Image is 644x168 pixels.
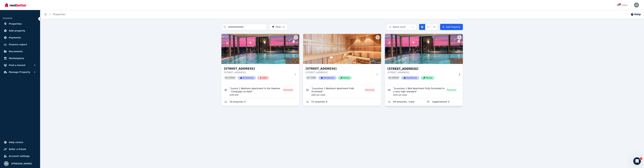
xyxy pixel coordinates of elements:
img: RentBetter [5,3,26,7]
img: 307/499 St Kilda Road, Melbourne [383,33,465,65]
a: 208/499 St Kilda Road, Melbourne[STREET_ADDRESS][STREET_ADDRESS]PID 71566ResidentialRental [303,34,381,85]
span: Manage Property [9,70,30,74]
p: [STREET_ADDRESS] [224,71,292,74]
a: Finance report [3,41,38,48]
span: Help centre [9,140,23,144]
a: Documents [3,48,38,55]
span: Find a tenant [9,63,25,67]
a: Edit listing: Luxury 1 Bedroom Apartment in the Fawkner - Campaign on Hold [221,85,299,98]
img: 208/499 St Kilda Road, Melbourne [303,34,381,64]
a: 208/499 St Kilda Road, Melbourne[STREET_ADDRESS][STREET_ADDRESS]PID 123841ResidentialSale [221,34,299,85]
p: [STREET_ADDRESS] [387,71,456,74]
a: Enquiries for 307/499 St Kilda Road, Melbourne [385,98,424,106]
span: Refer a friend [9,147,26,151]
button: Name (A-Z) [386,24,416,30]
span: Rental [421,76,434,80]
a: Edit listing: Luxurious 1 Bedroom Apartment Fully Furnished [303,85,381,98]
a: Properties [3,21,38,27]
span: Name (A-Z) [393,25,405,29]
span: Residential [401,76,419,80]
span: Finance report [9,43,27,46]
button: More options [294,35,298,39]
span: Documents [9,50,23,53]
span: Account settings [9,154,30,158]
span: [PERSON_NAME] [11,162,32,165]
iframe: Intercom live chat [633,157,641,165]
span: Residential [318,76,336,80]
h3: [STREET_ADDRESS] [224,66,292,71]
button: Find a tenant [3,62,38,68]
span: 1 [619,3,621,5]
a: Enquiries for 208/499 St Kilda Road, Melbourne [303,98,381,106]
a: Enquiries for 208/499 St Kilda Road, Melbourne [221,98,299,106]
span: Sale [257,76,269,80]
img: Simon Walker [634,3,639,8]
small: PID [307,77,309,79]
a: Account settings [3,153,38,159]
button: Manage Property [3,69,38,75]
button: Help [631,13,641,16]
a: Edit listing: Luxurious 1 Bed Apartment Fully Furnished to a very high standard [385,85,463,98]
a: Properties [53,13,66,16]
a: Add Property [440,24,463,30]
a: Applications for 307/499 St Kilda Road, Melbourne [424,98,463,106]
nav: Breadcrumb [40,10,69,19]
small: PID [225,77,228,79]
a: 307/499 St Kilda Road, Melbourne[STREET_ADDRESS][STREET_ADDRESS]PID 109239ResidentialRental [385,34,463,85]
img: 208/499 St Kilda Road, Melbourne [221,34,299,64]
div: View options [419,24,438,30]
img: Simon Walker [4,161,9,166]
button: Expanded list view [431,24,438,30]
span: Filter [272,25,281,29]
span: Add property [9,29,25,33]
span: Rental [338,76,352,80]
a: Marketplace [3,55,38,61]
span: 1 [640,157,642,160]
button: More options [457,35,462,39]
a: Payments [3,34,38,41]
span: Residential [238,76,256,80]
button: Compact list view [425,24,431,30]
h3: [STREET_ADDRESS] [306,66,374,71]
small: PID [389,77,391,79]
span: Payments [9,36,21,39]
div: Inbox [617,4,628,7]
a: Help centre [3,139,38,145]
h3: [STREET_ADDRESS] [387,66,456,71]
code: 71566 [310,77,316,79]
a: Add property [3,28,38,34]
button: Filter [269,24,288,30]
span: ORGANISE [3,17,12,19]
code: 123841 [228,77,235,79]
code: 109239 [392,77,399,79]
button: More options [375,35,380,39]
span: Properties [9,22,22,26]
a: Refer a friend [3,146,38,152]
p: [STREET_ADDRESS] [306,71,374,74]
span: Marketplace [9,56,24,60]
button: Card view [419,24,425,30]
